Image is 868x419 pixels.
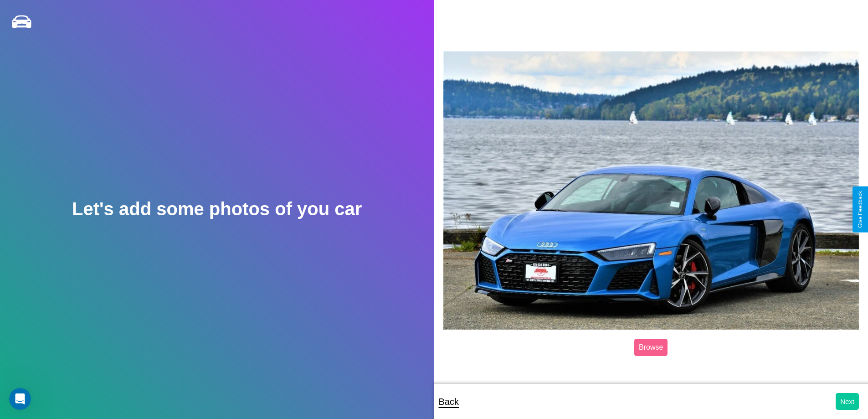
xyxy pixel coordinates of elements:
div: Give Feedback [857,191,863,228]
iframe: Intercom live chat [9,388,31,410]
button: Next [836,393,859,410]
label: Browse [634,339,668,356]
h2: Let's add some photos of you car [72,199,362,219]
p: Back [439,393,459,410]
img: posted [443,51,859,330]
